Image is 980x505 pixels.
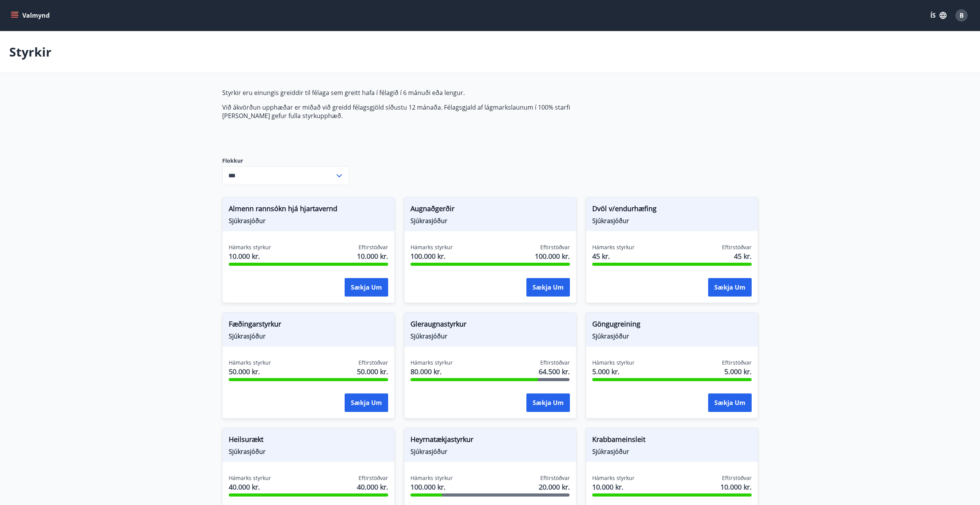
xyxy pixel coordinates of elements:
span: Eftirstöðvar [540,474,570,482]
button: Sækja um [345,278,388,297]
span: Eftirstöðvar [540,359,570,367]
button: B [952,6,971,25]
span: Sjúkrasjóður [592,447,752,456]
span: Eftirstöðvar [358,474,388,482]
span: Hámarks styrkur [229,359,271,367]
span: 5.000 kr. [592,367,635,377]
span: 50.000 kr. [357,367,388,377]
span: 10.000 kr. [720,482,752,492]
button: Sækja um [345,393,388,412]
span: Eftirstöðvar [358,243,388,251]
span: Krabbameinsleit [592,434,752,447]
span: Hámarks styrkur [410,474,453,482]
span: 64.500 kr. [539,367,570,377]
span: 10.000 kr. [229,251,271,261]
span: Almenn rannsókn hjá hjartavernd [229,203,388,217]
label: Flokkur [222,157,349,165]
span: Hámarks styrkur [592,359,635,367]
span: Sjúkrasjóður [229,447,388,456]
span: Eftirstöðvar [722,359,752,367]
span: 40.000 kr. [357,482,388,492]
span: Eftirstöðvar [722,474,752,482]
span: Gleraugnastyrkur [410,319,570,332]
span: 5.000 kr. [724,367,752,377]
p: Styrkir eru einungis greiddir til félaga sem greitt hafa í félagið í 6 mánuði eða lengur. [222,88,586,97]
span: 45 kr. [592,251,635,261]
span: 20.000 kr. [539,482,570,492]
span: 10.000 kr. [357,251,388,261]
button: Sækja um [708,393,752,412]
span: Eftirstöðvar [358,359,388,367]
span: 45 kr. [734,251,752,261]
span: Sjúkrasjóður [410,217,570,225]
span: Fæðingarstyrkur [229,319,388,332]
button: Sækja um [526,278,570,297]
span: Heyrnatækjastyrkur [410,434,570,447]
span: 10.000 kr. [592,482,635,492]
span: Sjúkrasjóður [592,217,752,225]
p: Við ákvörðun upphæðar er miðað við greidd félagsgjöld síðustu 12 mánaða. Félagsgjald af lágmarksl... [222,103,586,120]
span: Dvöl v/endurhæfing [592,203,752,217]
span: 100.000 kr. [410,482,453,492]
button: Sækja um [526,393,570,412]
span: B [960,11,964,20]
span: Sjúkrasjóður [229,217,388,225]
span: Hámarks styrkur [229,243,271,251]
p: Styrkir [9,43,52,60]
span: Eftirstöðvar [540,243,570,251]
span: 50.000 kr. [229,367,271,377]
button: menu [9,8,53,22]
span: Sjúkrasjóður [592,332,752,340]
span: Augnaðgerðir [410,203,570,217]
span: Heilsurækt [229,434,388,447]
button: ÍS [926,8,951,22]
span: Göngugreining [592,319,752,332]
span: 40.000 kr. [229,482,271,492]
span: 100.000 kr. [410,251,453,261]
span: Hámarks styrkur [592,243,635,251]
span: Sjúkrasjóður [410,332,570,340]
span: Hámarks styrkur [592,474,635,482]
span: Sjúkrasjóður [410,447,570,456]
span: Hámarks styrkur [410,243,453,251]
span: Hámarks styrkur [410,359,453,367]
span: 100.000 kr. [535,251,570,261]
span: Eftirstöðvar [722,243,752,251]
button: Sækja um [708,278,752,297]
span: Sjúkrasjóður [229,332,388,340]
span: Hámarks styrkur [229,474,271,482]
span: 80.000 kr. [410,367,453,377]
